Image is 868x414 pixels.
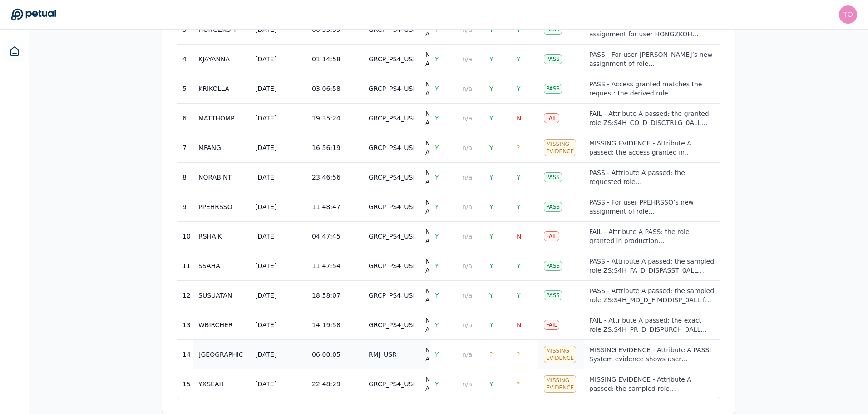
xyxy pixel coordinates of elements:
div: GRCP_PS4_USR [369,202,414,211]
div: Fail [544,320,559,330]
div: New Assignment [425,286,471,304]
td: 8 [177,163,193,192]
div: GRCP_PS4_USR [369,55,414,64]
span: Y [489,262,493,269]
span: Y [489,115,493,122]
td: 12 [177,281,193,310]
div: 16:56:19 [312,143,340,152]
div: SSAHA [198,261,220,270]
span: Y [517,85,521,92]
span: n/a [462,174,472,181]
div: PASS - Attribute A passed: the sampled role ZS:S4H_FA_D_DISPASST_0ALL appears in the Business Rol... [589,257,715,275]
span: Y [517,26,521,33]
div: MISSING EVIDENCE - Attribute A PASS: System evidence shows user YUNLINNA holds composite role ZC:... [589,345,715,364]
span: Y [435,321,439,329]
div: YXSEAH [198,379,224,389]
div: Pass [544,290,562,300]
span: Y [517,174,521,181]
div: GRCP_PS4_USR [369,114,414,123]
div: [DATE] [255,114,276,123]
div: New Assignment [425,227,471,245]
span: Y [435,174,439,181]
div: GRCP_PS4_USR [369,320,414,329]
div: [DATE] [255,320,276,329]
span: Y [435,115,439,122]
div: MISSING EVIDENCE - Attribute A passed: the sampled role ZS:S4H_AP_D_DPVIMANL_0ALL exactly matches... [589,375,715,393]
span: n/a [462,26,472,33]
span: n/a [462,380,472,388]
div: GRCP_PS4_USR [369,25,414,34]
span: n/a [462,203,472,210]
div: [DATE] [255,379,276,389]
div: PASS - Attribute A passed: the sampled role ZS:S4H_MD_D_FIMDDISP_0ALL for user [PERSON_NAME] matc... [589,286,715,304]
span: Y [489,55,493,63]
span: n/a [462,262,472,269]
span: Y [489,26,493,33]
td: 13 [177,310,193,340]
div: [GEOGRAPHIC_DATA] [198,350,244,359]
div: 14:19:58 [312,320,340,329]
span: Y [489,85,493,92]
span: Y [435,292,439,299]
span: Y [435,203,439,210]
td: 9 [177,192,193,222]
div: GRCP_PS4_USR [369,232,414,241]
div: GRCP_PS4_USR [369,143,414,152]
span: Y [489,144,493,151]
td: 7 [177,133,193,163]
div: GRCP_PS4_USR [369,379,414,389]
div: Missing Evidence [544,375,576,393]
div: SUSUATAN [198,291,232,300]
div: Pass [544,25,562,35]
div: KJAYANNA [198,55,230,64]
div: Fail [544,113,559,123]
div: New Assignment [425,20,471,39]
td: 15 [177,369,193,399]
div: GRCP_PS4_USR [369,84,414,93]
div: PASS - Access granted matches the request: the derived role ZS:S4H_PR_D_PURCHREQ_0ALL in the samp... [589,80,715,98]
td: 14 [177,340,193,369]
span: Y [435,380,439,388]
div: PASS - The sampled SAP S4 role assignment for user HONGZKOH (ZS:S4H_MD_D_MATRDISP_0ALL, valid [DA... [589,20,715,39]
span: N [517,233,521,240]
div: 22:48:29 [312,379,340,389]
div: PASS - For user PPEHRSSO’s new assignment of role ZS:S4H_XX_M_GR55ACES_0000, the granted access e... [589,198,715,216]
span: Y [435,26,439,33]
div: Pass [544,202,562,212]
div: [DATE] [255,55,276,64]
span: Y [489,174,493,181]
div: Pass [544,84,562,94]
span: Y [435,55,439,63]
div: [DATE] [255,350,276,359]
div: PPEHRSSO [198,202,232,211]
div: 01:14:58 [312,55,340,64]
span: Y [489,233,493,240]
div: New Assignment [425,168,471,186]
div: Missing Evidence [544,346,576,363]
span: ? [517,144,520,151]
div: New Assignment [425,80,471,98]
span: ? [489,351,493,358]
div: [DATE] [255,202,276,211]
span: Y [517,262,521,269]
div: [DATE] [255,291,276,300]
div: 11:48:47 [312,202,340,211]
span: Y [517,203,521,210]
span: Y [435,262,439,269]
td: 3 [177,15,193,45]
span: Y [489,321,493,329]
div: [DATE] [255,25,276,34]
span: n/a [462,115,472,122]
div: PASS - For user [PERSON_NAME]’s new assignment of role ZC:GRC_PC_M_PCREPORT_0000 (changed [DATE] ... [589,50,715,68]
span: n/a [462,55,472,63]
div: New Assignment [425,345,471,364]
span: Y [489,203,493,210]
a: Go to Dashboard [11,8,56,21]
td: 10 [177,222,193,251]
span: N [517,321,521,329]
div: New Assignment [425,109,471,127]
div: FAIL - Attribute A passed: the exact role ZS:S4H_PR_D_DISPURCH_0ALL assigned to WBIRCHER is shown... [589,316,715,334]
span: Y [435,233,439,240]
span: Y [435,85,439,92]
div: RSHAIK [198,232,222,241]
